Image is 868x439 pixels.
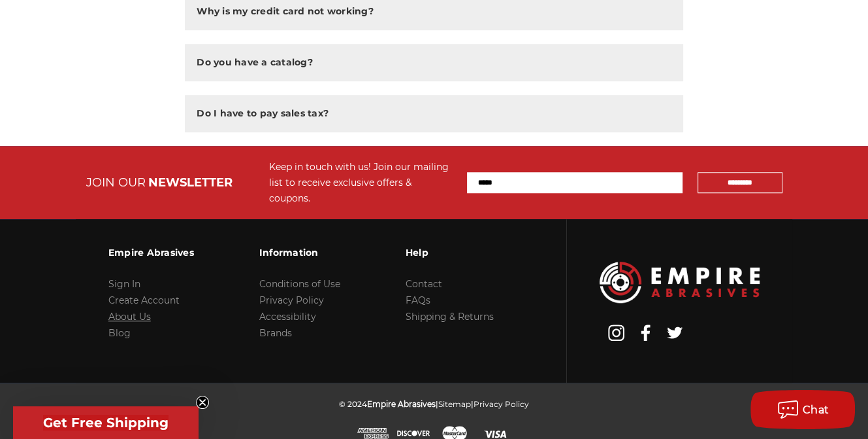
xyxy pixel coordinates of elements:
button: Chat [750,390,855,429]
a: Privacy Policy [259,294,324,306]
span: Get Free Shipping [43,415,169,430]
a: Shipping & Returns [406,311,494,323]
a: Brands [259,327,292,339]
a: Sign In [108,278,140,290]
a: Conditions of Use [259,278,340,290]
button: Close teaser [196,396,209,409]
h2: Do I have to pay sales tax? [197,107,329,120]
h3: Help [406,239,494,266]
span: JOIN OUR [86,175,146,190]
button: Do I have to pay sales tax? [185,95,683,132]
div: Get Free ShippingClose teaser [13,406,199,439]
h2: Why is my credit card not working? [197,5,374,18]
a: FAQs [406,294,430,306]
a: Create Account [108,294,180,306]
a: About Us [108,311,151,323]
button: Do you have a catalog? [185,44,683,81]
h3: Empire Abrasives [108,239,194,266]
h2: Do you have a catalog? [197,56,313,69]
span: NEWSLETTER [148,175,233,190]
a: Blog [108,327,131,339]
img: Empire Abrasives Logo Image [600,262,760,303]
a: Sitemap [438,399,471,409]
a: Privacy Policy [474,399,529,409]
p: © 2024 | | [339,396,529,412]
div: Keep in touch with us! Join our mailing list to receive exclusive offers & coupons. [269,159,454,206]
h3: Information [259,239,340,266]
a: Accessibility [259,311,316,323]
a: Contact [406,278,442,290]
span: Empire Abrasives [367,399,436,409]
span: Chat [803,404,829,416]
